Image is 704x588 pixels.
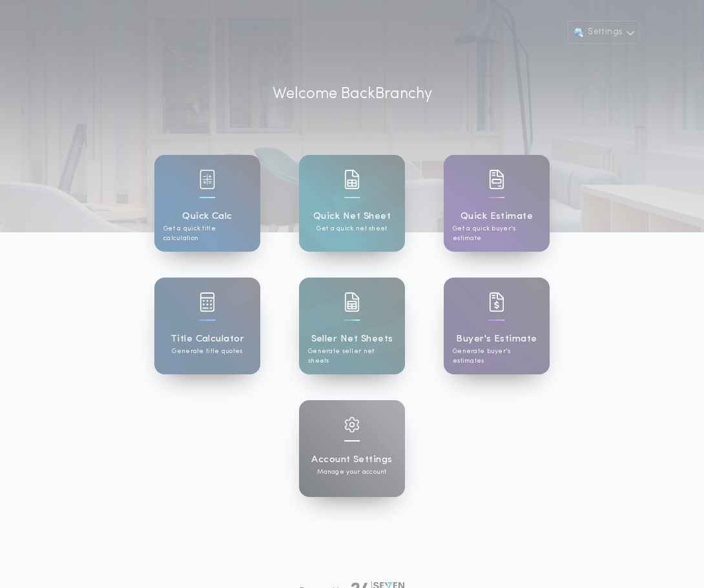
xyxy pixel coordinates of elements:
[572,26,585,39] img: user avatar
[299,400,405,497] a: card iconAccount SettingsManage your account
[154,278,260,374] a: card iconTitle CalculatorGenerate title quotes
[308,347,396,366] p: Generate seller net sheets
[444,278,550,374] a: card iconBuyer's EstimateGenerate buyer's estimates
[489,292,504,312] img: card icon
[316,224,387,234] p: Get a quick net sheet
[456,332,537,347] h1: Buyer's Estimate
[317,467,386,477] p: Manage your account
[200,292,215,312] img: card icon
[273,83,432,106] p: Welcome Back Branchy
[453,347,541,366] p: Generate buyer's estimates
[154,155,260,252] a: card iconQuick CalcGet a quick title calculation
[182,209,233,224] h1: Quick Calc
[344,417,360,432] img: card icon
[200,170,215,189] img: card icon
[299,278,405,374] a: card iconSeller Net SheetsGenerate seller net sheets
[172,347,242,356] p: Generate title quotes
[444,155,550,252] a: card iconQuick EstimateGet a quick buyer's estimate
[299,155,405,252] a: card iconQuick Net SheetGet a quick net sheet
[171,332,244,347] h1: Title Calculator
[163,224,251,243] p: Get a quick title calculation
[311,332,393,347] h1: Seller Net Sheets
[568,21,640,44] button: Settings
[344,170,360,189] img: card icon
[453,224,541,243] p: Get a quick buyer's estimate
[461,209,533,224] h1: Quick Estimate
[311,452,392,467] h1: Account Settings
[344,292,360,312] img: card icon
[489,170,504,189] img: card icon
[313,209,391,224] h1: Quick Net Sheet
